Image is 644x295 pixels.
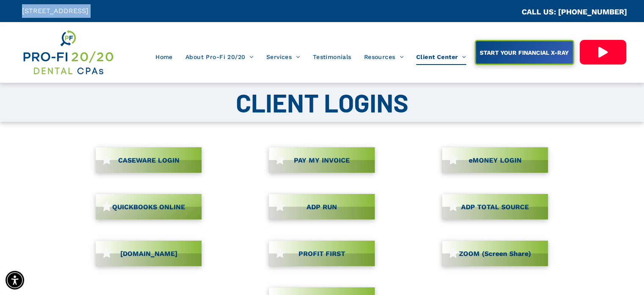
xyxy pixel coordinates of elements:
[22,28,114,76] img: Get Dental CPA Consulting, Bookkeeping, & Bank Loans
[22,7,88,15] span: [STREET_ADDRESS]
[96,147,202,173] a: CASEWARE LOGIN
[109,199,188,215] span: QUICKBOOKS ONLINE
[442,147,548,173] a: eMONEY LOGIN
[115,152,182,169] span: CASEWARE LOGIN
[442,194,548,219] a: ADP TOTAL SOURCE
[477,45,572,60] span: START YOUR FINANCIAL X-RAY
[6,271,24,289] div: Accessibility Menu
[179,49,260,65] a: About Pro-Fi 20/20
[269,241,375,266] a: PROFIT FIRST
[149,49,179,65] a: Home
[291,152,353,169] span: PAY MY INVOICE
[269,194,375,219] a: ADP RUN
[475,40,574,65] a: START YOUR FINANCIAL X-RAY
[410,49,473,65] a: Client Center
[358,49,410,65] a: Resources
[96,194,202,219] a: QUICKBOOKS ONLINE
[236,87,409,118] span: CLIENT LOGINS
[260,49,307,65] a: Services
[442,241,548,266] a: ZOOM (Screen Share)
[304,199,340,215] span: ADP RUN
[269,147,375,173] a: PAY MY INVOICE
[465,152,524,169] span: eMONEY LOGIN
[117,245,180,262] span: [DOMAIN_NAME]
[96,241,202,266] a: [DOMAIN_NAME]
[522,7,627,16] a: CALL US: [PHONE_NUMBER]
[458,199,532,215] span: ADP TOTAL SOURCE
[307,49,358,65] a: Testimonials
[486,8,522,16] span: CA::CALLC
[456,245,534,262] span: ZOOM (Screen Share)
[296,245,348,262] span: PROFIT FIRST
